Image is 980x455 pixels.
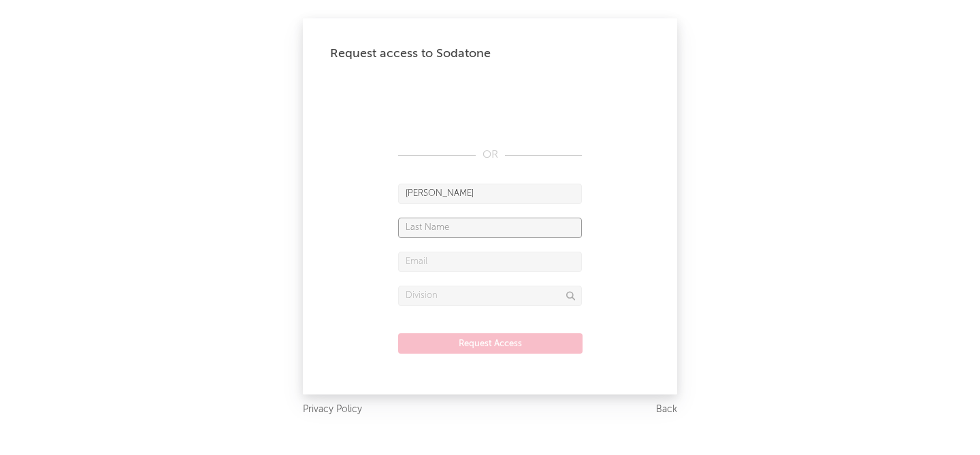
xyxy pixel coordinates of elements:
div: OR [398,147,582,163]
div: Request access to Sodatone [330,46,650,62]
a: Back [656,401,677,418]
button: Request Access [398,333,583,354]
input: Division [398,286,582,306]
input: Last Name [398,218,582,238]
input: Email [398,252,582,272]
a: Privacy Policy [303,401,362,418]
input: First Name [398,184,582,204]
